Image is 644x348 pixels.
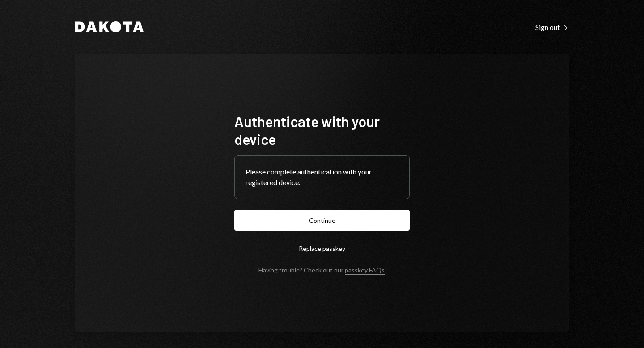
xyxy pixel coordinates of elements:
a: passkey FAQs [345,266,385,275]
div: Sign out [535,23,569,32]
div: Having trouble? Check out our . [258,266,386,274]
div: Please complete authentication with your registered device. [246,166,398,188]
h1: Authenticate with your device [234,112,410,148]
button: Replace passkey [234,238,410,259]
a: Sign out [535,22,569,32]
button: Continue [234,210,410,231]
